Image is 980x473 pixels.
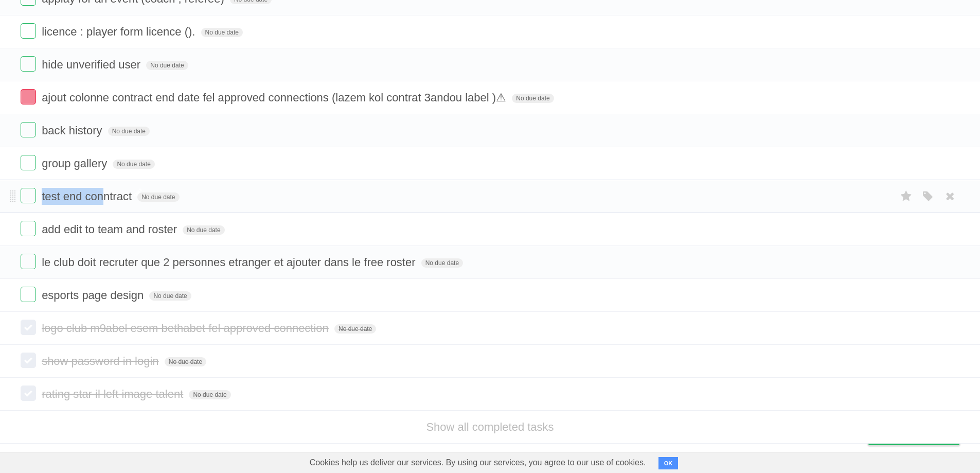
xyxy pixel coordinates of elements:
[21,221,36,236] label: Done
[42,256,418,269] span: le club doit recruter que 2 personnes etranger et ajouter dans le free roster
[21,155,36,170] label: Done
[21,23,36,39] label: Done
[42,289,146,302] span: esports page design
[426,421,554,433] a: Show all completed tasks
[165,357,206,366] span: No due date
[890,427,954,445] span: Buy me a coffee
[21,122,36,137] label: Done
[42,25,198,38] span: licence : player form licence ().
[42,322,331,335] span: logo club m9abel esem bethabet fel approved connection
[42,190,134,203] span: test end conntract
[42,223,180,236] span: add edit to team and roster
[137,192,179,202] span: No due date
[21,254,36,269] label: Done
[42,157,110,170] span: group gallery
[897,188,916,205] label: Star task
[183,225,224,235] span: No due date
[146,61,188,70] span: No due date
[149,291,191,301] span: No due date
[21,287,36,302] label: Done
[42,124,104,137] span: back history
[42,91,509,104] span: ajout colonne contract end date fel approved connections (lazem kol contrat 3andou label )⚠
[21,56,36,72] label: Done
[108,127,150,136] span: No due date
[201,28,243,37] span: No due date
[421,258,463,268] span: No due date
[658,457,679,469] button: OK
[512,94,554,103] span: No due date
[21,89,36,104] label: Done
[42,58,143,71] span: hide unverified user
[21,386,36,401] label: Done
[113,160,154,169] span: No due date
[334,324,376,334] span: No due date
[189,390,230,399] span: No due date
[42,388,186,400] span: rating star il left image talent
[299,452,656,473] span: Cookies help us deliver our services. By using our services, you agree to our use of cookies.
[42,355,161,367] span: show password in login
[21,320,36,335] label: Done
[21,353,36,368] label: Done
[21,188,36,203] label: Done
